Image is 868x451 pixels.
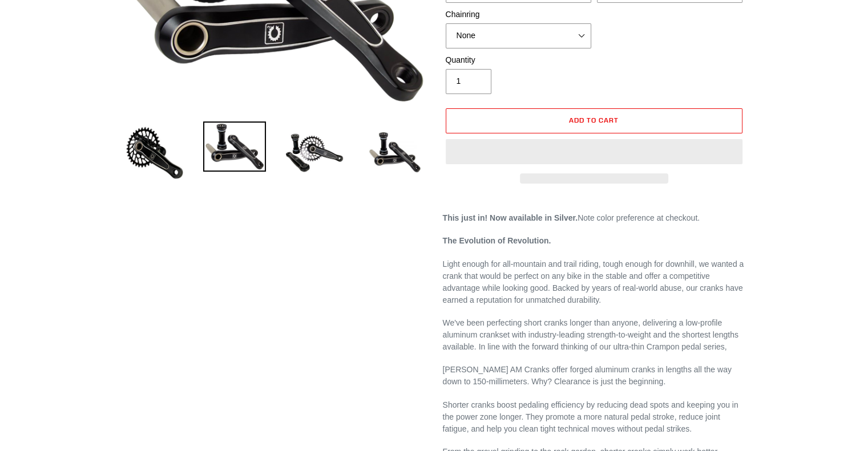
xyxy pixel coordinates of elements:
[443,236,551,245] strong: The Evolution of Revolution.
[443,212,745,224] p: Note color preference at checkout.
[443,213,578,222] strong: This just in! Now available in Silver.
[283,121,346,184] img: Load image into Gallery viewer, Canfield Bikes AM Cranks
[443,258,745,306] p: Light enough for all-mountain and trail riding, tough enough for downhill, we wanted a crank that...
[443,364,745,388] p: [PERSON_NAME] AM Cranks offer forged aluminum cranks in lengths all the way down to 150-millimete...
[446,108,742,133] button: Add to cart
[446,54,591,66] label: Quantity
[569,116,619,124] span: Add to cart
[123,121,186,184] img: Load image into Gallery viewer, Canfield Bikes AM Cranks
[443,317,745,353] p: We've been perfecting short cranks longer than anyone, delivering a low-profile aluminum crankset...
[363,121,426,184] img: Load image into Gallery viewer, CANFIELD-AM_DH-CRANKS
[203,121,266,172] img: Load image into Gallery viewer, Canfield Cranks
[443,399,745,435] p: Shorter cranks boost pedaling efficiency by reducing dead spots and keeping you in the power zone...
[446,9,591,21] label: Chainring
